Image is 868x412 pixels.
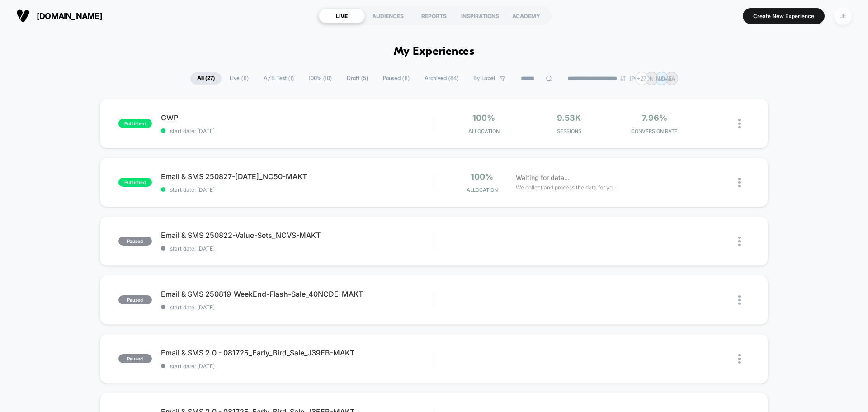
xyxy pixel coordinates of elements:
[834,7,852,25] div: JE
[743,8,825,24] button: Create New Experience
[831,7,854,25] button: JE
[468,128,500,134] span: Allocation
[161,186,434,193] span: start date: [DATE]
[319,9,365,23] div: LIVE
[118,295,152,304] span: paused
[161,128,434,134] span: start date: [DATE]
[635,72,648,85] div: + 27
[503,9,549,23] div: ACADEMY
[118,178,152,187] span: published
[473,75,495,82] span: By Label
[516,173,570,183] span: Waiting for data...
[161,172,434,181] span: Email & SMS 250827-[DATE]_NC50-MAKT
[467,187,498,193] span: Allocation
[738,119,741,128] img: close
[738,237,741,246] img: close
[190,72,222,85] span: All ( 27 )
[223,72,255,85] span: Live ( 11 )
[161,304,434,311] span: start date: [DATE]
[394,45,475,58] h1: My Experiences
[161,245,434,252] span: start date: [DATE]
[376,72,416,85] span: Paused ( 11 )
[37,11,102,21] span: [DOMAIN_NAME]
[471,172,493,181] span: 100%
[738,295,741,305] img: close
[118,237,152,246] span: paused
[620,76,626,81] img: end
[118,354,152,363] span: paused
[516,183,616,192] span: We collect and process the data for you
[161,363,434,369] span: start date: [DATE]
[118,119,152,128] span: published
[161,231,434,240] span: Email & SMS 250822-Value-Sets_NCVS-MAKT
[161,113,434,122] span: GWP
[14,9,105,23] button: [DOMAIN_NAME]
[457,9,503,23] div: INSPIRATIONS
[161,348,434,357] span: Email & SMS 2.0 - 081725_Early_Bird_Sale_J39EB-MAKT
[529,128,610,134] span: Sessions
[365,9,411,23] div: AUDIENCES
[738,354,741,364] img: close
[738,178,741,187] img: close
[557,113,581,123] span: 9.53k
[16,9,30,23] img: Visually logo
[411,9,457,23] div: REPORTS
[257,72,301,85] span: A/B Test ( 1 )
[642,113,667,123] span: 7.96%
[418,72,465,85] span: Archived ( 84 )
[630,75,674,82] p: [PERSON_NAME]
[302,72,339,85] span: 100% ( 10 )
[161,289,434,298] span: Email & SMS 250819-WeekEnd-Flash-Sale_40NCDE-MAKT
[614,128,695,134] span: CONVERSION RATE
[340,72,375,85] span: Draft ( 5 )
[472,113,495,123] span: 100%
